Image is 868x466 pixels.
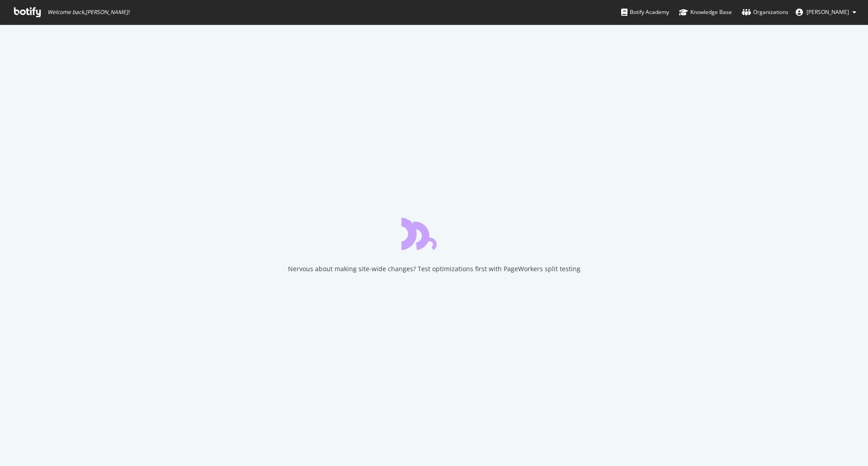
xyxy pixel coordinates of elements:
[401,217,467,250] div: animation
[807,8,849,16] span: Jose Fausto Martinez
[288,264,580,273] div: Nervous about making site-wide changes? Test optimizations first with PageWorkers split testing
[679,8,732,17] div: Knowledge Base
[621,8,669,17] div: Botify Academy
[788,5,863,19] button: [PERSON_NAME]
[742,8,788,17] div: Organizations
[47,9,129,16] span: Welcome back, [PERSON_NAME] !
